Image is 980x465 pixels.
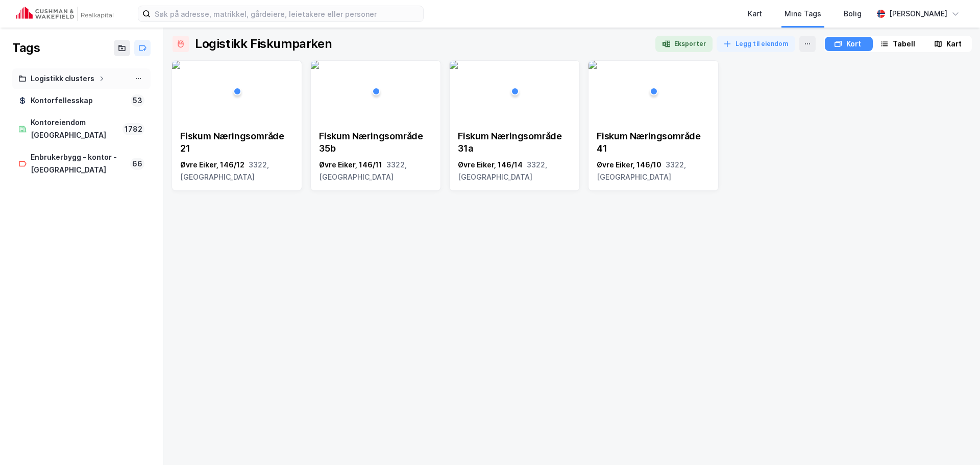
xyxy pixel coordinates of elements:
[12,40,40,56] div: Tags
[311,61,319,69] img: 256x120
[31,72,94,85] div: Logistikk clusters
[597,160,686,181] span: 3322, [GEOGRAPHIC_DATA]
[195,36,332,52] div: Logistikk Fiskumparken
[31,151,126,177] div: Enbrukerbygg - kontor - [GEOGRAPHIC_DATA]
[12,112,151,146] a: Kontoreiendom [GEOGRAPHIC_DATA]1782
[597,159,710,183] div: Øvre Eiker, 146/10
[12,90,151,111] a: Kontorfellesskap53
[180,159,293,183] div: Øvre Eiker, 146/12
[319,130,432,155] div: Fiskum Næringsområde 35b
[131,94,144,107] div: 53
[31,116,118,142] div: Kontoreiendom [GEOGRAPHIC_DATA]
[319,159,432,183] div: Øvre Eiker, 146/11
[16,7,113,21] img: cushman-wakefield-realkapital-logo.202ea83816669bd177139c58696a8fa1.svg
[655,36,713,52] button: Eksporter
[929,416,980,465] div: Kontrollprogram for chat
[785,8,821,20] div: Mine Tags
[717,36,795,52] button: Legg til eiendom
[458,130,571,155] div: Fiskum Næringsområde 31a
[31,94,127,107] div: Kontorfellesskap
[12,147,151,181] a: Enbrukerbygg - kontor - [GEOGRAPHIC_DATA]66
[893,38,915,50] div: Tabell
[319,160,407,181] span: 3322, [GEOGRAPHIC_DATA]
[151,6,423,21] input: Søk på adresse, matrikkel, gårdeiere, leietakere eller personer
[450,61,458,69] img: 256x120
[929,416,980,465] iframe: Chat Widget
[846,38,861,50] div: Kort
[589,61,597,69] img: 256x120
[172,61,180,69] img: 256x120
[122,123,144,135] div: 1782
[458,160,547,181] span: 3322, [GEOGRAPHIC_DATA]
[844,8,862,20] div: Bolig
[597,130,710,155] div: Fiskum Næringsområde 41
[748,8,762,20] div: Kart
[180,130,293,155] div: Fiskum Næringsområde 21
[946,38,962,50] div: Kart
[130,158,144,170] div: 66
[458,159,571,183] div: Øvre Eiker, 146/14
[889,8,947,20] div: [PERSON_NAME]
[180,160,269,181] span: 3322, [GEOGRAPHIC_DATA]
